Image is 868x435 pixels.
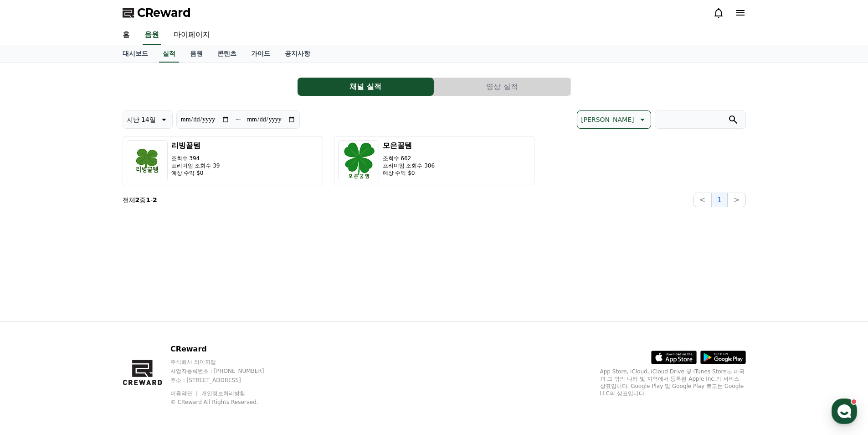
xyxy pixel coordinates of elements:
p: 프리미엄 조회수 306 [383,162,435,169]
a: 콘텐츠 [210,45,244,63]
span: 대화 [83,304,94,311]
p: 전체 중 - [123,195,157,204]
a: 음원 [143,26,161,45]
img: 모은꿀템 [338,140,379,181]
p: © CReward All Rights Reserved. [170,398,282,406]
a: 채널 실적 [298,78,434,96]
a: 홈 [115,26,137,45]
h3: 모은꿀템 [383,140,435,151]
button: 모은꿀템 조회수 662 프리미엄 조회수 306 예상 수익 $0 [334,136,534,185]
button: 채널 실적 [298,78,434,96]
button: < [693,193,711,207]
p: 주소 : [STREET_ADDRESS] [170,377,282,384]
button: 리빙꿀템 조회수 394 프리미엄 조회수 39 예상 수익 $0 [123,136,323,185]
p: App Store, iCloud, iCloud Drive 및 iTunes Store는 미국과 그 밖의 나라 및 지역에서 등록된 Apple Inc.의 서비스 상표입니다. Goo... [600,368,746,397]
p: 조회수 662 [383,155,435,162]
button: > [728,193,745,207]
p: 조회수 394 [171,155,220,162]
button: [PERSON_NAME] [577,110,651,129]
p: 예상 수익 $0 [171,169,220,177]
a: 설정 [118,289,175,312]
p: 주식회사 와이피랩 [170,358,282,366]
a: 영상 실적 [434,78,571,96]
a: 이용약관 [170,390,199,397]
p: 지난 14일 [127,113,156,126]
a: 실적 [159,45,179,63]
a: 대시보드 [115,45,155,63]
p: ~ [235,114,241,125]
a: 홈 [3,289,60,312]
p: 예상 수익 $0 [383,169,435,177]
p: 프리미엄 조회수 39 [171,162,220,169]
strong: 2 [135,196,140,204]
h3: 리빙꿀템 [171,140,220,151]
a: 대화 [60,289,118,312]
a: CReward [123,5,191,20]
p: 사업자등록번호 : [PHONE_NUMBER] [170,367,282,375]
p: CReward [170,344,282,355]
span: CReward [137,5,191,20]
a: 마이페이지 [166,26,217,45]
img: 리빙꿀템 [127,140,168,181]
strong: 2 [153,196,157,204]
button: 1 [711,193,728,207]
button: 지난 14일 [123,110,173,129]
a: 음원 [183,45,210,63]
p: [PERSON_NAME] [581,113,634,126]
a: 공지사항 [277,45,318,63]
span: 설정 [141,303,152,310]
a: 개인정보처리방침 [201,390,245,397]
a: 가이드 [244,45,277,63]
button: 영상 실적 [434,78,570,96]
span: 홈 [29,303,34,310]
strong: 1 [146,196,150,204]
